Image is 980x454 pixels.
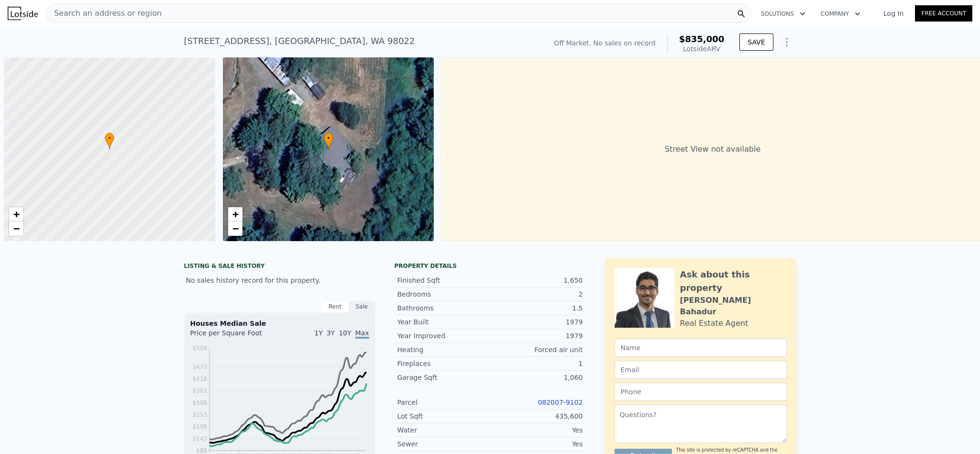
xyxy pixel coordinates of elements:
a: Free Account [915,5,972,22]
div: LISTING & SALE HISTORY [184,262,375,272]
button: Company [813,5,868,22]
div: Yes [490,439,583,449]
div: Lot Sqft [397,411,490,421]
span: + [13,208,20,220]
span: Max [355,329,369,339]
div: Lotside ARV [679,44,725,54]
button: SAVE [739,33,773,51]
div: 1979 [490,331,583,341]
div: Real Estate Agent [680,318,749,329]
div: Year Improved [397,331,490,341]
a: Log In [872,9,915,18]
div: Ask about this property [680,268,787,295]
a: Zoom out [228,221,242,236]
input: Email [615,361,787,379]
div: 1.5 [490,303,583,313]
div: 1,060 [490,373,583,382]
button: Show Options [777,33,796,52]
div: [STREET_ADDRESS] , [GEOGRAPHIC_DATA] , WA 98022 [184,34,415,48]
a: Zoom in [228,207,242,221]
button: Solutions [753,5,813,22]
div: 1,650 [490,276,583,285]
div: 1 [490,359,583,368]
div: Year Built [397,317,490,327]
tspan: $363 [192,388,207,394]
div: No sales history record for this property. [184,272,375,289]
div: Finished Sqft [397,276,490,285]
tspan: $308 [192,399,207,406]
tspan: $253 [192,411,207,418]
div: Water [397,425,490,435]
span: 1Y [314,329,322,337]
a: 082007-9102 [538,399,583,406]
div: Forced air unit [490,345,583,354]
tspan: $473 [192,364,207,370]
div: • [105,133,114,149]
span: − [232,222,238,234]
div: Price per Square Foot [190,328,280,343]
span: 10Y [339,329,351,337]
span: $835,000 [679,34,725,44]
a: Zoom out [9,221,23,236]
span: • [105,134,114,143]
div: Property details [395,262,586,270]
span: 3Y [327,329,335,337]
div: 435,600 [490,411,583,421]
div: Garage Sqft [397,373,490,382]
div: • [324,133,333,149]
tspan: $143 [192,435,207,442]
input: Name [615,339,787,357]
tspan: $198 [192,423,207,430]
div: Houses Median Sale [190,319,369,328]
div: Yes [490,425,583,435]
div: Rent [322,300,349,313]
div: Fireplaces [397,359,490,368]
div: Bedrooms [397,289,490,299]
div: Heating [397,345,490,354]
span: • [324,134,333,143]
tspan: $88 [196,447,207,454]
div: Sewer [397,439,490,449]
div: Off Market. No sales on record [554,38,655,48]
div: 2 [490,289,583,299]
span: − [13,222,20,234]
div: [PERSON_NAME] Bahadur [680,295,787,318]
div: Sale [349,300,375,313]
tspan: $418 [192,376,207,382]
div: Bathrooms [397,303,490,313]
img: Lotside [8,7,38,20]
span: + [232,208,238,220]
span: Search an address or region [46,8,162,19]
input: Phone [615,383,787,401]
a: Zoom in [9,207,23,221]
tspan: $559 [192,345,207,352]
div: 1979 [490,317,583,327]
div: Parcel [397,398,490,407]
